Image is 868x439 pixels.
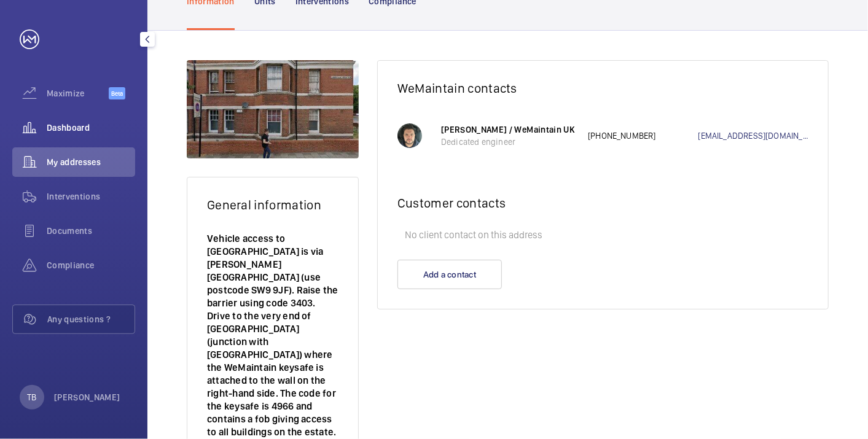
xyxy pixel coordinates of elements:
[397,195,808,211] h2: Customer contacts
[397,260,502,289] button: Add a contact
[207,232,338,438] p: Vehicle access to [GEOGRAPHIC_DATA] is via [PERSON_NAME][GEOGRAPHIC_DATA] (use postcode SW9 9JF)....
[588,130,698,142] p: [PHONE_NUMBER]
[109,87,125,99] span: Beta
[207,197,338,212] h2: General information
[441,123,576,136] p: [PERSON_NAME] / WeMaintain UK
[441,136,576,148] p: Dedicated engineer
[397,223,808,247] p: No client contact on this address
[47,259,135,271] span: Compliance
[54,391,120,403] p: [PERSON_NAME]
[397,80,808,96] h2: WeMaintain contacts
[47,225,135,237] span: Documents
[47,156,135,168] span: My addresses
[698,130,808,142] a: [EMAIL_ADDRESS][DOMAIN_NAME]
[47,190,135,203] span: Interventions
[47,122,135,134] span: Dashboard
[47,87,109,99] span: Maximize
[47,313,135,325] span: Any questions ?
[27,391,36,403] p: TB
